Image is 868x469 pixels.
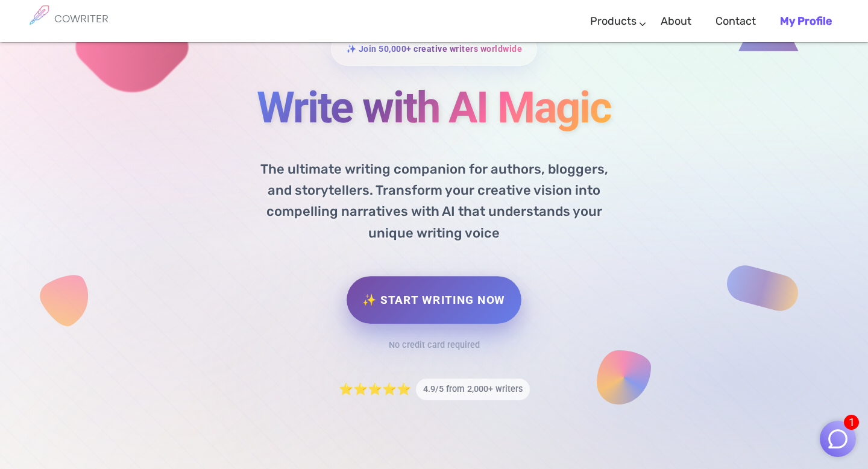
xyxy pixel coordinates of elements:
a: Products [590,4,637,39]
a: Contact [715,4,756,39]
span: AI Magic [448,82,611,133]
button: 1 [820,421,856,457]
a: ✨ Start Writing Now [347,276,521,324]
img: Close chat [826,427,849,450]
a: About [661,4,691,39]
div: No credit card required [389,337,480,354]
b: My Profile [780,14,832,28]
span: 1 [844,415,859,430]
p: The ultimate writing companion for authors, bloggers, and storytellers. Transform your creative v... [238,150,630,244]
a: My Profile [780,4,832,39]
span: 4.9/5 from 2,000+ writers [416,379,530,401]
span: ✨ Join 50,000+ creative writers worldwide [346,40,523,58]
span: ⭐⭐⭐⭐⭐ [339,381,411,398]
h6: COWRITER [54,13,108,24]
h1: Write with [142,84,726,131]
